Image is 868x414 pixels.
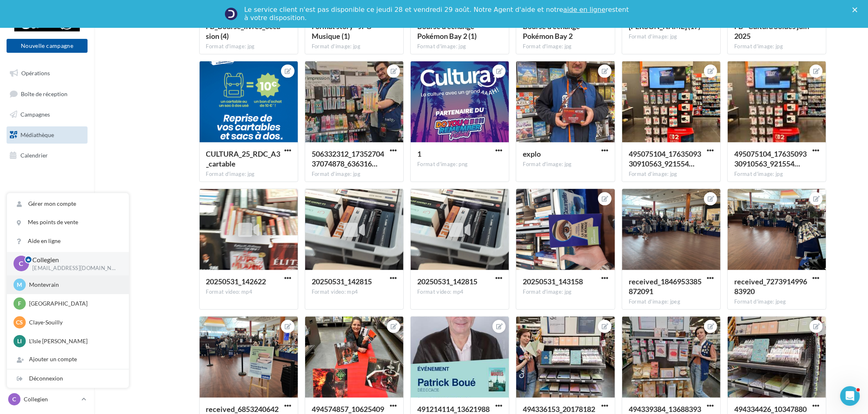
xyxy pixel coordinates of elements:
[312,43,397,50] div: Format d'image: jpg
[734,171,819,178] div: Format d'image: jpg
[17,281,22,289] span: M
[18,337,22,345] span: LI
[244,6,630,22] div: Le service client n'est pas disponible ce jeudi 28 et vendredi 29 août. Notre Agent d'aide et not...
[19,259,24,268] span: C
[852,7,861,12] div: Fermer
[206,171,291,178] div: Format d'image: jpg
[20,151,48,158] span: Calendrier
[5,106,89,123] a: Campagnes
[21,70,50,76] span: Opérations
[629,33,714,40] div: Format d'image: jpg
[734,298,819,306] div: Format d'image: jpeg
[629,171,714,178] div: Format d'image: jpg
[523,277,583,286] span: 20250531_143158
[225,7,238,20] img: Profile image for Service-Client
[29,281,119,289] p: Montevrain
[29,337,119,345] p: L'Isle [PERSON_NAME]
[5,65,89,82] a: Opérations
[840,386,860,406] iframe: Intercom live chat
[20,111,50,118] span: Campagnes
[24,395,78,403] p: Collegien
[5,147,89,164] a: Calendrier
[206,277,266,286] span: 20250531_142622
[312,288,397,296] div: Format video: mp4
[523,149,541,158] span: explo
[32,255,116,265] p: Collegien
[7,213,129,232] a: Mes points de vente
[629,149,701,168] span: 495075104_1763509330910563_9215543379760537184_n (1)
[5,126,89,144] a: Médiathèque
[417,43,502,50] div: Format d'image: jpg
[206,43,291,50] div: Format d'image: jpg
[206,288,291,296] div: Format video: mp4
[7,350,129,369] div: Ajouter un compte
[7,391,88,407] a: C Collegien
[29,299,119,308] p: [GEOGRAPHIC_DATA]
[7,369,129,388] div: Déconnexion
[312,277,372,286] span: 20250531_142815
[734,277,807,296] span: received_727391499683920
[523,161,608,168] div: Format d'image: jpg
[523,43,608,50] div: Format d'image: jpg
[563,6,605,13] a: aide en ligne
[18,299,21,308] span: F
[13,395,16,403] span: C
[5,85,89,103] a: Boîte de réception
[206,149,281,168] span: CULTURA_25_RDC_A3_cartable
[16,318,23,326] span: CS
[32,265,116,272] p: [EMAIL_ADDRESS][DOMAIN_NAME]
[21,90,67,97] span: Boîte de réception
[417,288,502,296] div: Format video: mp4
[7,195,129,213] a: Gérer mon compte
[629,298,714,306] div: Format d'image: jpeg
[417,149,421,158] span: 1
[20,131,54,138] span: Médiathèque
[734,43,819,50] div: Format d'image: jpg
[523,288,608,296] div: Format d'image: jpg
[734,149,807,168] span: 495075104_1763509330910563_9215543379760537184_n
[417,161,502,168] div: Format d'image: png
[7,39,88,53] button: Nouvelle campagne
[417,277,477,286] span: 20250531_142815
[312,149,384,168] span: 506332312_1735270437074878_6363165565215093814_n
[29,318,119,326] p: Claye-Souilly
[312,171,397,178] div: Format d'image: jpg
[629,277,702,296] span: received_1846953385872091
[7,232,129,250] a: Aide en ligne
